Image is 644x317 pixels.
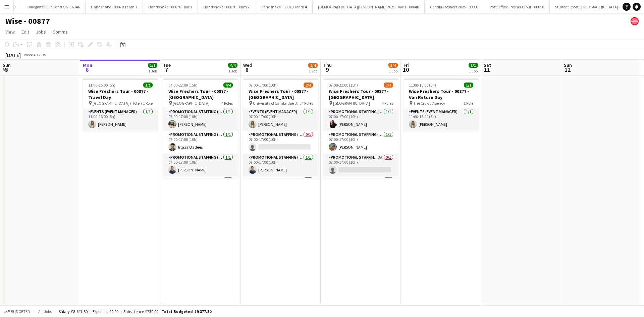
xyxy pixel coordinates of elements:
[309,68,317,73] div: 1 Job
[243,62,252,68] span: Wed
[50,28,70,36] a: Comms
[3,308,31,315] button: Budgeted
[243,154,318,176] app-card-role: Promotional Staffing (Brand Ambassadors)1/107:00-17:00 (10h)[PERSON_NAME]
[243,176,318,199] app-card-role: Promotional Staffing (Brand Ambassadors)0/1
[469,68,478,73] div: 1 Job
[173,101,210,106] span: [GEOGRAPHIC_DATA]
[2,66,11,73] span: 5
[333,101,370,106] span: [GEOGRAPHIC_DATA]
[255,0,313,13] button: Handshake - 00878 Team 4
[42,52,48,57] div: BST
[33,28,49,36] a: Jobs
[323,78,398,178] app-job-card: 07:00-22:00 (15h)3/4Wise Freshers Tour - 00877 - [GEOGRAPHIC_DATA] [GEOGRAPHIC_DATA]4 RolesPromot...
[5,52,21,58] div: [DATE]
[329,83,358,88] span: 07:00-22:00 (15h)
[143,0,198,13] button: Handshake - 00878 Tour 3
[22,52,39,57] span: Week 40
[484,62,491,68] span: Sat
[304,83,313,88] span: 2/4
[384,83,393,88] span: 3/4
[83,78,158,131] app-job-card: 11:00-16:00 (5h)1/1Wise Freshers Tour - 00877 - Travel Day [GEOGRAPHIC_DATA] (Hotel)1 RoleEvents ...
[36,29,46,35] span: Jobs
[37,309,53,314] span: All jobs
[323,88,398,100] h3: Wise Freshers Tour - 00877 - [GEOGRAPHIC_DATA]
[82,66,92,73] span: 6
[163,62,171,68] span: Tue
[228,63,237,68] span: 4/4
[464,83,473,88] span: 1/1
[550,0,643,13] button: Student Roost - [GEOGRAPHIC_DATA] - On-16926
[148,63,157,68] span: 1/1
[404,88,479,100] h3: Wise Freshers Tour - 00877 - Van Return Day
[243,88,318,100] h3: Wise Freshers Tour - 00877 - [GEOGRAPHIC_DATA]
[21,0,86,13] button: Collegiate 00875 and ON-16346
[162,309,211,314] span: Total Budgeted £9 377.50
[631,17,639,25] app-user-avatar: native Staffing
[382,101,393,106] span: 4 Roles
[404,78,479,131] app-job-card: 11:00-16:00 (5h)1/1Wise Freshers Tour - 00877 - Van Return Day The Crowd Agency1 RoleEvents (Even...
[404,108,479,131] app-card-role: Events (Event Manager)1/111:00-16:00 (5h)[PERSON_NAME]
[5,16,50,26] h1: Wise - 00877
[464,101,473,106] span: 1 Role
[413,101,445,106] span: The Crowd Agency
[484,0,550,13] button: Post Office Freshers Tour - 00850
[198,0,255,13] button: Handshake - 00878 Team 2
[93,101,142,106] span: [GEOGRAPHIC_DATA] (Hotel)
[402,66,409,73] span: 10
[388,63,398,68] span: 3/4
[469,63,478,68] span: 1/1
[163,108,238,131] app-card-role: Promotional Staffing (Brand Ambassadors)1/107:00-17:00 (10h)[PERSON_NAME]
[564,62,572,68] span: Sun
[21,29,29,35] span: Edit
[323,108,398,131] app-card-role: Promotional Staffing (Brand Ambassadors)1/107:00-17:00 (10h)[PERSON_NAME]
[243,131,318,154] app-card-role: Promotional Staffing (Brand Ambassadors)0/107:00-17:00 (10h)
[302,101,313,106] span: 4 Roles
[83,88,158,100] h3: Wise Freshers Tour - 00877 - Travel Day
[143,83,153,88] span: 1/1
[163,78,238,178] app-job-card: 07:00-22:00 (15h)4/4Wise Freshers Tour - 00877 - [GEOGRAPHIC_DATA] [GEOGRAPHIC_DATA]4 RolesPromot...
[563,66,572,73] span: 12
[323,62,332,68] span: Thu
[163,131,238,154] app-card-role: Promotional Staffing (Brand Ambassadors)1/107:00-17:00 (10h)Irtaza Qadees
[243,108,318,131] app-card-role: Events (Event Manager)1/107:00-17:00 (10h)[PERSON_NAME]
[162,66,171,73] span: 7
[323,131,398,154] app-card-role: Promotional Staffing (Brand Ambassadors)1/107:00-17:00 (10h)[PERSON_NAME]
[3,62,11,68] span: Sun
[88,83,115,88] span: 11:00-16:00 (5h)
[313,0,425,13] button: [DEMOGRAPHIC_DATA][PERSON_NAME] 2025 Tour 1 - 00848
[163,88,238,100] h3: Wise Freshers Tour - 00877 - [GEOGRAPHIC_DATA]
[249,83,278,88] span: 07:00-17:00 (10h)
[168,83,198,88] span: 07:00-22:00 (15h)
[253,101,302,106] span: University of Cambridge Day 2
[243,78,318,178] app-job-card: 07:00-17:00 (10h)2/4Wise Freshers Tour - 00877 - [GEOGRAPHIC_DATA] University of Cambridge Day 24...
[83,108,158,131] app-card-role: Events (Event Manager)1/111:00-16:00 (5h)[PERSON_NAME]
[228,68,237,73] div: 1 Job
[425,0,484,13] button: Contiki Freshers 2025 - 00881
[323,176,398,199] app-card-role: Events (Event Manager)1/1
[389,68,397,73] div: 1 Job
[308,63,318,68] span: 2/4
[163,154,238,176] app-card-role: Promotional Staffing (Brand Ambassadors)1/107:00-17:00 (10h)[PERSON_NAME]
[3,28,17,36] a: View
[323,154,398,176] app-card-role: Promotional Staffing (Brand Ambassadors)3A0/107:00-17:00 (10h)
[53,29,68,35] span: Comms
[19,28,32,36] a: Edit
[86,0,143,13] button: Handshake - 00878 Team 1
[143,101,153,106] span: 1 Role
[163,176,238,199] app-card-role: Events (Event Manager)1/1
[242,66,252,73] span: 8
[148,68,157,73] div: 1 Job
[221,101,233,106] span: 4 Roles
[83,62,92,68] span: Mon
[404,62,409,68] span: Fri
[59,309,211,314] div: Salary £8 647.50 + Expenses £0.00 + Subsistence £730.00 =
[409,83,436,88] span: 11:00-16:00 (5h)
[5,29,15,35] span: View
[322,66,332,73] span: 9
[11,309,30,314] span: Budgeted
